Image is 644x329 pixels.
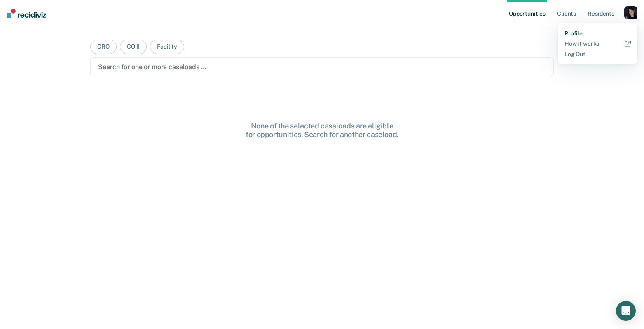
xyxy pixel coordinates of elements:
[120,40,147,54] button: COIII
[150,40,184,54] button: Facility
[616,301,636,321] div: Open Intercom Messenger
[564,30,631,37] a: Profile
[564,51,631,58] a: Log Out
[190,121,454,139] div: None of the selected caseloads are eligible for opportunities. Search for another caseload.
[90,40,117,54] button: CRO
[564,40,631,47] a: How it works
[7,9,46,18] img: Recidiviz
